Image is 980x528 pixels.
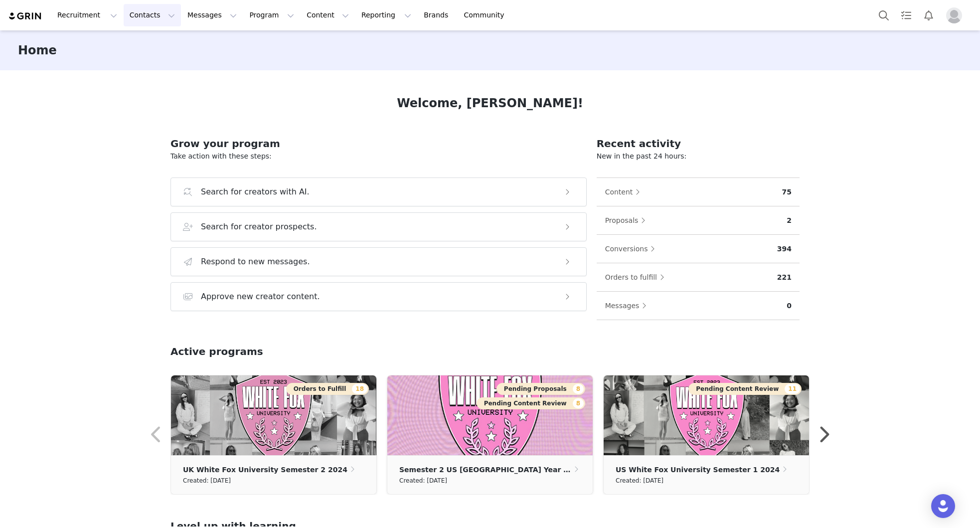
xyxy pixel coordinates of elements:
[171,375,376,455] img: 2c7b809f-9069-405b-89f9-63745adb3176.png
[51,4,123,26] button: Recruitment
[605,241,660,257] button: Conversions
[170,151,587,162] p: Take action with these steps:
[399,475,447,486] small: Created: [DATE]
[496,383,585,395] button: Pending Proposals8
[18,41,57,59] h3: Home
[605,269,669,285] button: Orders to fulfill
[940,7,972,23] button: Profile
[387,375,593,455] img: 79df8e27-4179-4891-b4ae-df22988c03c7.jpg
[301,4,355,26] button: Content
[477,397,585,409] button: Pending Content Review8
[183,475,231,486] small: Created: [DATE]
[597,136,800,151] h2: Recent activity
[873,4,895,26] button: Search
[170,344,263,359] h2: Active programs
[183,464,347,475] p: UK White Fox University Semester 2 2024
[605,184,646,200] button: Content
[616,464,780,475] p: US White Fox University Semester 1 2024
[355,4,417,26] button: Reporting
[201,186,310,198] h3: Search for creators with AI.
[688,383,802,395] button: Pending Content Review11
[397,94,583,112] h1: Welcome, [PERSON_NAME]!
[895,4,917,26] a: Tasks
[787,301,792,311] p: 0
[181,4,243,26] button: Messages
[918,4,940,26] button: Notifications
[458,4,515,26] a: Community
[777,272,792,283] p: 221
[8,11,43,21] img: grin logo
[616,475,663,486] small: Created: [DATE]
[604,375,809,455] img: ddbb7f20-5602-427a-9df6-5ccb1a29f55d.png
[243,4,300,26] button: Program
[201,221,317,233] h3: Search for creator prospects.
[170,177,587,206] button: Search for creators with AI.
[170,282,587,311] button: Approve new creator content.
[418,4,457,26] a: Brands
[201,291,320,303] h3: Approve new creator content.
[170,136,587,151] h2: Grow your program
[170,212,587,241] button: Search for creator prospects.
[597,151,800,162] p: New in the past 24 hours:
[286,383,369,395] button: Orders to Fulfill18
[777,244,792,254] p: 394
[605,298,652,314] button: Messages
[782,187,792,197] p: 75
[170,247,587,276] button: Respond to new messages.
[124,4,181,26] button: Contacts
[946,7,962,23] img: placeholder-profile.jpg
[931,494,955,518] div: Open Intercom Messenger
[399,464,572,475] p: Semester 2 US [GEOGRAPHIC_DATA] Year 3 2025
[787,215,792,226] p: 2
[605,212,651,228] button: Proposals
[201,256,310,268] h3: Respond to new messages.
